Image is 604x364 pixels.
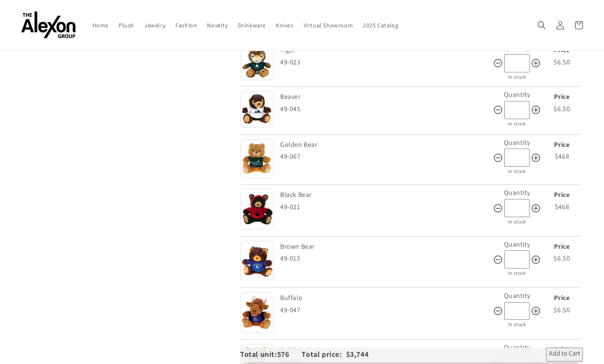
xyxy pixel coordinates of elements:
[144,21,165,29] span: Jewelry
[280,304,493,316] div: 49-047
[543,139,581,151] div: Price
[493,320,541,329] div: In stock
[543,91,581,103] div: Price
[280,344,491,356] div: Bulldog
[271,16,299,34] a: Knives
[277,349,302,359] span: 576
[504,343,530,352] label: Quantity
[504,188,530,197] label: Quantity
[207,21,228,29] span: Novelty
[240,91,274,128] img: Beaver
[543,292,581,304] div: Price
[202,16,233,34] a: Novelty
[280,103,493,115] div: 49-045
[280,139,491,151] div: Golden Bear
[555,202,569,211] span: $468
[504,291,530,300] label: Quantity
[276,21,294,29] span: Knives
[240,292,274,333] img: Buffalo
[240,139,274,178] img: Golden Bear
[554,254,570,263] span: $6.50
[504,240,530,249] label: Quantity
[304,21,353,29] span: Virtual Showroom
[280,91,491,103] div: Beaver
[175,21,197,29] span: Fashion
[363,21,398,29] span: 2025 Catalog
[554,104,570,113] span: $6.50
[493,217,541,226] div: In stock
[493,72,541,82] div: In stock
[504,43,530,52] label: Quantity
[358,16,403,34] a: 2025 Catalog
[299,16,358,34] a: Virtual Showroom
[114,16,139,34] a: Plush
[139,16,170,34] a: Jewelry
[554,306,570,314] span: $6.50
[543,189,581,201] div: Price
[93,21,109,29] span: Home
[280,189,491,201] div: Black Bear
[543,344,581,356] div: Price
[240,44,274,80] img: Tiger
[280,241,491,253] div: Brown Bear
[346,349,369,359] span: $3,744
[546,348,583,361] button: Add to Cart
[555,152,569,161] span: $468
[504,90,530,99] label: Quantity
[240,189,274,229] img: Black Bear
[549,349,580,359] span: Add to Cart
[493,119,541,128] div: In stock
[280,201,493,213] div: 49-021
[543,241,581,253] div: Price
[280,151,493,163] div: 49-067
[240,348,346,361] div: Total unit: Total price:
[233,16,271,34] a: Drinkware
[240,241,274,281] img: Brown Bear
[21,12,76,39] img: The Alexon Group
[238,21,266,29] span: Drinkware
[504,138,530,147] label: Quantity
[280,292,491,304] div: Buffalo
[280,56,493,69] div: 49-023
[119,21,134,29] span: Plush
[554,58,570,66] span: $6.50
[87,16,114,34] a: Home
[170,16,202,34] a: Fashion
[493,268,541,278] div: In stock
[532,16,551,35] summary: Search
[280,252,493,265] div: 49-013
[493,167,541,176] div: In stock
